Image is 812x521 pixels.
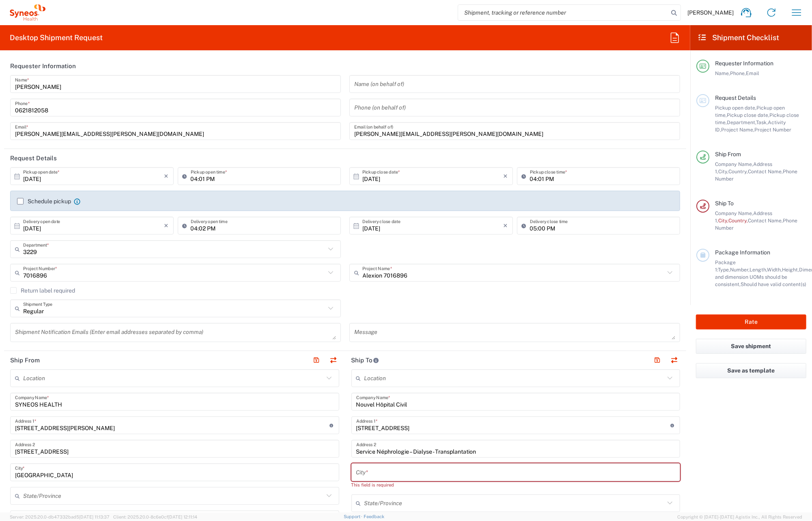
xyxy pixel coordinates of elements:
[168,515,197,519] span: [DATE] 12:11:14
[715,200,734,207] span: Ship To
[504,170,508,183] i: ×
[10,154,57,162] h2: Request Details
[728,217,748,224] span: Country,
[715,151,741,157] span: Ship From
[746,70,759,76] span: Email
[727,119,756,125] span: Department,
[728,168,748,174] span: Country,
[718,267,730,273] span: Type,
[756,119,768,125] span: Task,
[10,33,103,43] h2: Desktop Shipment Request
[458,5,668,20] input: Shipment, tracking or reference number
[344,514,364,519] a: Support
[715,259,736,273] span: Package 1:
[748,217,783,224] span: Contact Name,
[79,515,110,519] span: [DATE] 11:13:37
[364,514,384,519] a: Feedback
[750,267,767,273] span: Length,
[696,339,806,354] button: Save shipment
[677,513,802,521] span: Copyright © [DATE]-[DATE] Agistix Inc., All Rights Reserved
[715,161,753,167] span: Company Name,
[754,127,791,133] span: Project Number
[10,287,75,294] label: Return label required
[748,168,783,174] span: Contact Name,
[741,281,806,287] span: Should have valid content(s)
[351,481,681,489] div: This field is required
[696,363,806,378] button: Save as template
[10,356,40,364] h2: Ship From
[10,62,76,70] h2: Requester Information
[718,217,728,224] span: City,
[504,219,508,232] i: ×
[351,356,379,364] h2: Ship To
[715,70,730,76] span: Name,
[767,267,782,273] span: Width,
[715,249,770,256] span: Package Information
[715,105,756,111] span: Pickup open date,
[10,515,110,519] span: Server: 2025.20.0-db47332bad5
[715,95,756,101] span: Request Details
[721,127,754,133] span: Project Name,
[113,515,197,519] span: Client: 2025.20.0-8c6e0cf
[730,70,746,76] span: Phone,
[782,267,799,273] span: Height,
[164,219,169,232] i: ×
[715,210,753,216] span: Company Name,
[718,168,728,174] span: City,
[730,267,750,273] span: Number,
[696,314,806,329] button: Rate
[727,112,769,118] span: Pickup close date,
[17,198,71,205] label: Schedule pickup
[698,33,780,43] h2: Shipment Checklist
[715,60,773,67] span: Requester Information
[687,9,734,16] span: [PERSON_NAME]
[164,170,169,183] i: ×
